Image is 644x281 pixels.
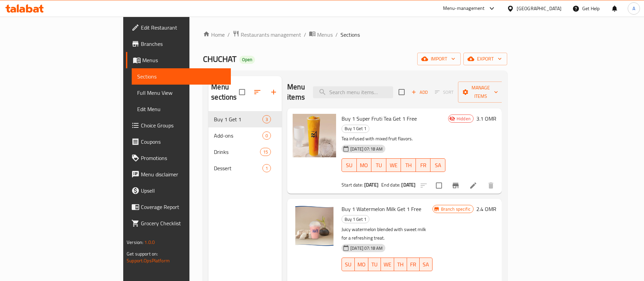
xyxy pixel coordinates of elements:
button: FR [416,158,431,172]
div: Menu-management [443,4,485,13]
a: Full Menu View [132,85,231,101]
button: SU [342,258,354,271]
span: Sort sections [249,84,265,100]
button: WE [381,258,394,271]
span: Upsell [141,187,225,195]
span: Restaurants management [241,31,301,39]
span: Coupons [141,138,225,146]
span: Menu disclaimer [141,170,225,178]
p: Juicy watermelon blended with sweet milk for a refreshing treat. [342,225,433,242]
span: TH [404,160,413,170]
span: Hidden [454,116,473,122]
a: Sections [132,68,231,85]
button: MO [357,158,372,172]
div: Add-ons0 [208,127,282,144]
a: Menus [126,52,231,68]
span: Select section [394,85,409,99]
a: Upsell [126,182,231,199]
span: Promotions [141,154,225,162]
button: TH [394,258,407,271]
span: Add [410,88,429,96]
span: Sections [341,31,360,39]
span: 15 [260,149,271,155]
span: SA [433,160,443,170]
h6: 3.1 OMR [476,114,496,123]
button: TH [401,158,416,172]
a: Menu disclaimer [126,166,231,182]
a: Edit Menu [132,101,231,117]
span: Edit Restaurant [141,23,225,32]
a: Coverage Report [126,199,231,215]
button: TU [371,158,386,172]
div: items [262,131,271,140]
span: Edit Menu [137,105,225,113]
button: FR [407,258,420,271]
span: Buy 1 Watermelon Milk Get 1 Free [342,204,421,214]
span: Open [239,57,255,63]
b: [DATE] [401,180,416,189]
a: Restaurants management [233,30,301,39]
span: export [469,55,502,63]
span: Full Menu View [137,89,225,97]
p: Tea infused with mixed fruit flavors. [342,135,445,143]
li: / [335,31,338,39]
a: Edit Restaurant [126,19,231,36]
a: Coupons [126,134,231,150]
span: Branch specific [438,206,473,212]
span: SU [345,160,354,170]
div: Buy 1 Get 1 [342,125,369,133]
span: SU [345,260,352,269]
img: Buy 1 Super Fruti Tea Get 1 Free [293,114,336,157]
span: FR [410,260,417,269]
span: Manage items [463,84,498,101]
span: Choice Groups [141,121,225,129]
span: import [423,55,455,63]
span: Add-ons [214,131,262,140]
span: Add item [409,87,430,98]
nav: breadcrumb [203,30,507,39]
a: Grocery Checklist [126,215,231,231]
button: Branch-specific-item [447,177,464,194]
span: 1 [263,165,271,172]
a: Choice Groups [126,117,231,134]
div: Drinks15 [208,144,282,160]
button: SU [342,158,356,172]
button: delete [483,177,499,194]
img: Buy 1 Watermelon Milk Get 1 Free [293,204,336,248]
div: Buy 1 Get 1 [342,215,369,223]
button: Add [409,87,430,98]
span: WE [389,160,399,170]
span: TU [371,260,379,269]
span: Menus [142,56,225,64]
button: TU [368,258,381,271]
span: 1.0.0 [144,238,155,247]
span: Get support on: [127,249,158,258]
span: Buy 1 Get 1 [214,115,262,123]
div: items [260,148,271,156]
span: Menus [317,31,333,39]
span: Select to update [432,178,446,193]
a: Edit menu item [469,181,477,190]
span: Grocery Checklist [141,219,225,227]
button: SA [430,158,445,172]
span: MO [357,260,366,269]
span: Buy 1 Super Fruti Tea Get 1 Free [342,113,417,124]
button: Add section [265,84,282,100]
span: 0 [263,133,271,139]
span: Buy 1 Get 1 [342,215,369,223]
span: Select section first [430,87,458,98]
div: Dessert1 [208,160,282,176]
button: import [417,53,461,65]
a: Menus [309,30,333,39]
div: items [262,115,271,123]
button: Manage items [458,82,503,103]
a: Support.OpsPlatform [127,256,170,265]
input: search [313,86,393,98]
span: Coverage Report [141,203,225,211]
b: [DATE] [364,180,379,189]
div: Buy 1 Get 13 [208,111,282,127]
span: Dessert [214,164,262,172]
button: WE [386,158,401,172]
